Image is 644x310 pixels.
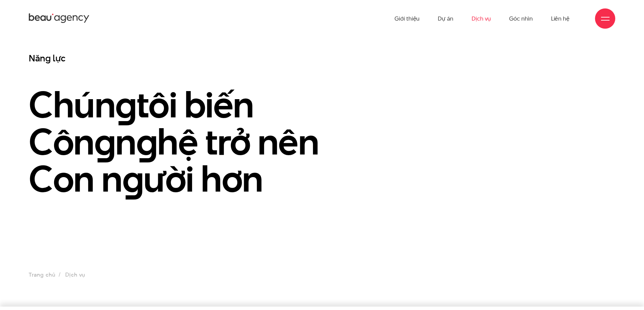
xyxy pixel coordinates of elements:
en: g [122,153,144,204]
h1: Chún tôi biến Côn n hệ trở nên Con n ười hơn [29,86,464,197]
en: g [94,116,116,167]
h3: Năng lực [29,52,464,64]
en: g [115,79,137,130]
a: Trang chủ [29,271,55,279]
en: g [136,116,158,167]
